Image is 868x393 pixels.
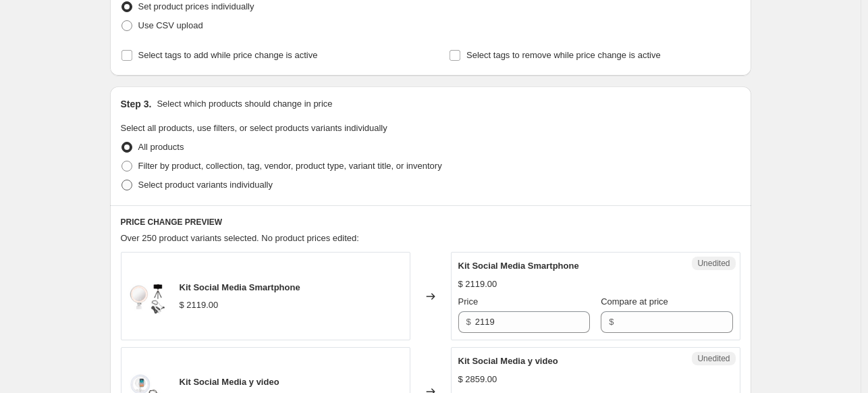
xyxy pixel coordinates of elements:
[121,123,387,133] span: Select all products, use filters, or select products variants individually
[466,50,661,60] span: Select tags to remove while price change is active
[458,278,497,291] div: $ 2119.00
[138,50,318,60] span: Select tags to add while price change is active
[180,282,300,292] span: Kit Social Media Smartphone
[458,373,497,386] div: $ 2859.00
[697,353,730,364] span: Unedited
[138,180,273,190] span: Select product variants individually
[697,258,730,269] span: Unedited
[121,217,740,228] h6: PRICE CHANGE PREVIEW
[157,97,332,111] p: Select which products should change in price
[609,317,614,327] span: $
[121,233,359,243] span: Over 250 product variants selected. No product prices edited:
[466,317,471,327] span: $
[458,261,579,271] span: Kit Social Media Smartphone
[458,296,479,307] span: Price
[138,142,184,152] span: All products
[180,377,279,387] span: Kit Social Media y video
[121,97,152,111] h2: Step 3.
[180,298,219,312] div: $ 2119.00
[138,1,254,11] span: Set product prices individually
[458,356,558,366] span: Kit Social Media y video
[601,296,668,307] span: Compare at price
[128,276,169,317] img: kit3_80x.png
[138,161,442,171] span: Filter by product, collection, tag, vendor, product type, variant title, or inventory
[138,20,203,30] span: Use CSV upload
